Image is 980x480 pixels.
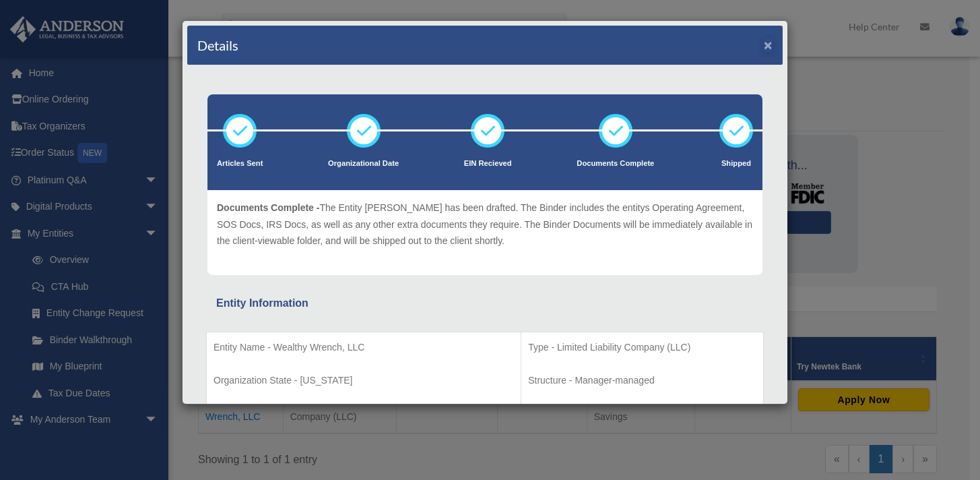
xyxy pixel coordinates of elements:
[764,38,773,52] button: ×
[214,339,514,356] p: Entity Name - Wealthy Wrench, LLC
[528,339,756,356] p: Type - Limited Liability Company (LLC)
[216,294,754,313] div: Entity Information
[217,202,319,213] span: Documents Complete -
[577,157,654,171] p: Documents Complete
[328,157,399,171] p: Organizational Date
[464,157,512,171] p: EIN Recieved
[214,372,514,389] p: Organization State - [US_STATE]
[217,200,753,249] p: The Entity [PERSON_NAME] has been drafted. The Binder includes the entitys Operating Agreement, S...
[528,372,756,389] p: Structure - Manager-managed
[197,36,238,55] h4: Details
[217,157,263,171] p: Articles Sent
[719,157,753,171] p: Shipped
